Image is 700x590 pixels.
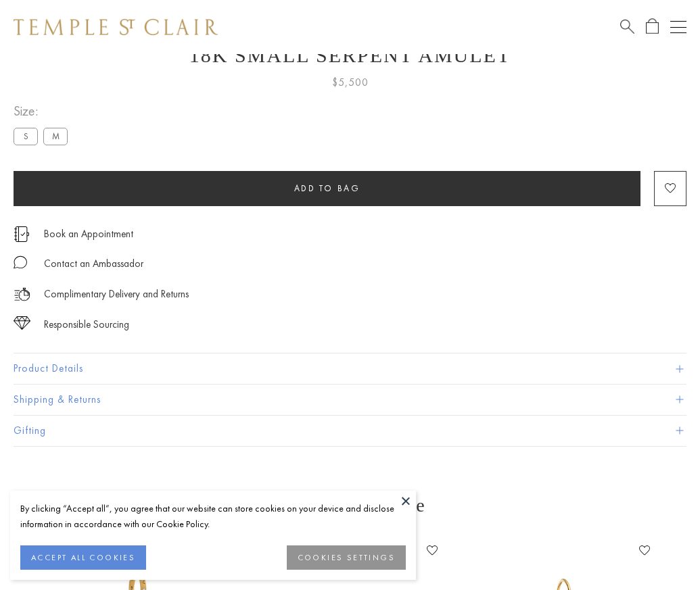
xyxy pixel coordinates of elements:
[14,171,640,206] button: Add to bag
[20,545,146,570] button: ACCEPT ALL COOKIES
[294,182,360,194] span: Add to bag
[20,501,406,532] div: By clicking “Accept all”, you agree that our website can store cookies on your device and disclos...
[287,545,406,570] button: COOKIES SETTINGS
[44,316,129,333] div: Responsible Sourcing
[14,286,30,303] img: icon_delivery.svg
[14,255,27,269] img: MessageIcon-01_2.svg
[14,19,218,35] img: Temple St. Clair
[332,74,369,91] span: $5,500
[14,316,30,330] img: icon_sourcing.svg
[14,128,38,145] label: S
[43,128,68,145] label: M
[44,286,189,303] p: Complimentary Delivery and Returns
[646,18,659,35] a: Open Shopping Bag
[14,226,30,242] img: icon_appointment.svg
[14,44,686,67] h1: 18K Small Serpent Amulet
[44,255,143,272] div: Contact an Ambassador
[14,353,686,384] button: Product Details
[44,226,133,241] a: Book an Appointment
[670,19,686,35] button: Open navigation
[14,416,686,446] button: Gifting
[14,100,73,122] span: Size:
[14,385,686,415] button: Shipping & Returns
[620,18,634,35] a: Search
